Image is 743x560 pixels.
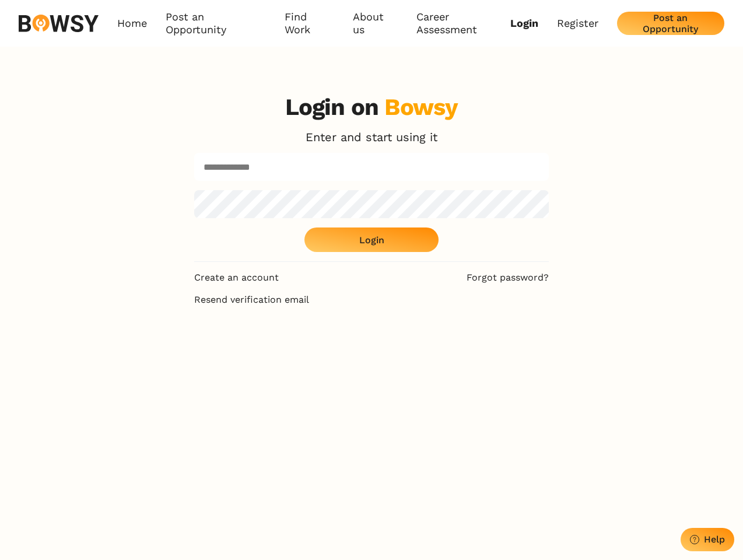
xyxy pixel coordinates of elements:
div: Help [704,534,725,545]
a: Career Assessment [416,10,510,37]
button: Help [681,528,734,551]
a: Register [557,17,598,30]
img: svg%3e [19,15,99,32]
div: Bowsy [384,93,458,121]
div: Post an Opportunity [626,12,715,34]
p: Enter and start using it [306,131,437,143]
a: Home [117,10,147,37]
button: Post an Opportunity [617,12,724,35]
a: Login [510,17,538,30]
h3: Login on [285,93,458,121]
